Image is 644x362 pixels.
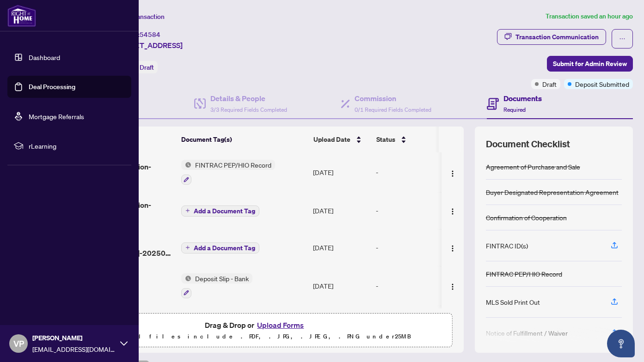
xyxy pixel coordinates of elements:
span: Drag & Drop orUpload FormsSupported files include .PDF, .JPG, .JPEG, .PNG under25MB [60,314,452,348]
div: Confirmation of Cooperation [486,212,567,223]
button: Logo [445,165,460,180]
span: Add a Document Tag [194,245,255,251]
div: FINTRAC ID(s) [486,241,528,251]
h4: Documents [503,93,542,104]
span: Draft [542,79,557,89]
img: Status Icon [181,273,191,284]
span: Document Checklist [486,138,570,151]
span: Status [376,134,395,145]
span: ellipsis [619,36,626,42]
span: 54584 [140,30,160,39]
button: Upload Forms [254,319,307,331]
button: Open asap [607,330,635,357]
img: Logo [449,245,456,252]
td: [DATE] [309,306,372,345]
a: Dashboard [29,53,60,61]
button: Logo [445,240,460,255]
button: Transaction Communication [497,29,606,45]
span: Add a Document Tag [194,208,255,214]
button: Logo [445,203,460,218]
span: Draft [140,63,154,72]
span: [EMAIL_ADDRESS][DOMAIN_NAME] [32,344,116,354]
div: FINTRAC PEP/HIO Record [486,269,562,279]
div: - [376,205,447,216]
td: [DATE] [309,229,372,266]
div: Agreement of Purchase and Sale [486,162,580,172]
th: Upload Date [310,127,373,152]
span: rLearning [29,141,125,151]
button: Add a Document Tag [181,205,259,217]
div: - [376,242,447,253]
span: Deposit Submitted [575,79,629,89]
img: Logo [449,283,456,290]
span: Drag & Drop or [205,319,307,331]
span: Submit for Admin Review [553,56,627,71]
td: [DATE] [309,192,372,229]
h4: Details & People [210,93,287,104]
span: 0/1 Required Fields Completed [355,106,431,113]
span: plus [185,208,190,213]
span: FINTRAC PEP/HIO Record [191,160,275,170]
button: Submit for Admin Review [547,56,633,72]
td: [DATE] [309,152,372,192]
button: Add a Document Tag [181,241,259,253]
h4: Commission [355,93,431,104]
button: Add a Document Tag [181,205,259,217]
span: Deposit Slip - Bank [191,273,252,284]
a: Deal Processing [29,83,75,91]
span: [STREET_ADDRESS] [115,40,183,51]
span: Required [503,106,526,113]
div: Transaction Communication [515,30,599,44]
div: - [376,281,447,291]
article: Transaction saved an hour ago [546,11,633,22]
span: VP [13,337,24,350]
img: Logo [449,170,456,177]
span: Upload Date [313,134,350,145]
img: Logo [449,208,456,215]
button: Logo [445,278,460,293]
div: Buyer Designated Representation Agreement [486,187,619,197]
td: [DATE] [309,266,372,306]
span: plus [185,245,190,250]
button: Add a Document Tag [181,242,259,253]
span: [PERSON_NAME] [32,333,116,343]
button: Status IconFINTRAC PEP/HIO Record [181,160,275,185]
a: Mortgage Referrals [29,112,84,121]
span: 3/3 Required Fields Completed [210,106,287,113]
div: MLS Sold Print Out [486,297,540,307]
img: logo [7,5,36,27]
th: Document Tag(s) [178,127,310,152]
div: - [376,167,447,177]
button: Status IconDeposit Slip - Bank [181,273,252,298]
span: View Transaction [115,12,165,21]
th: Status [373,127,451,152]
img: Status Icon [181,160,191,170]
p: Supported files include .PDF, .JPG, .JPEG, .PNG under 25 MB [65,331,447,342]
